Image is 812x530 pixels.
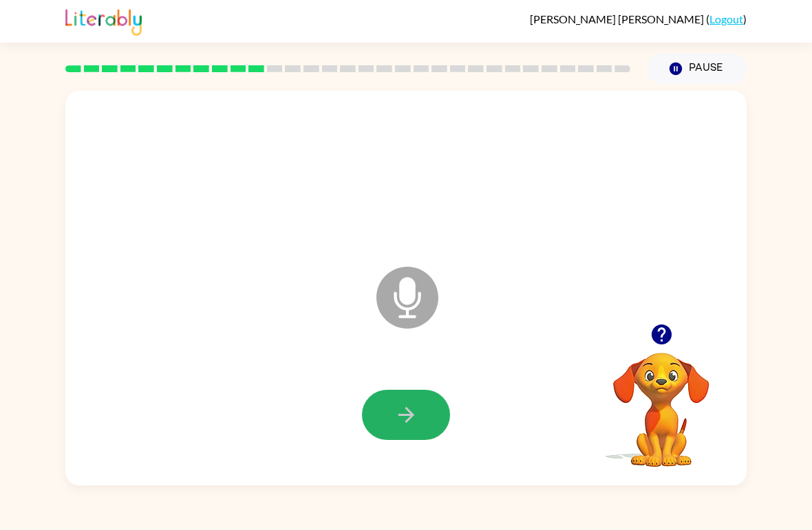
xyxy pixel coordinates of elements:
video: Your browser must support playing .mp4 files to use Literably. Please try using another browser. [592,331,730,469]
button: Pause [647,53,747,85]
span: [PERSON_NAME] [PERSON_NAME] [530,12,706,25]
a: Logout [709,12,743,25]
img: Literably [65,5,142,36]
div: ( ) [530,12,747,25]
